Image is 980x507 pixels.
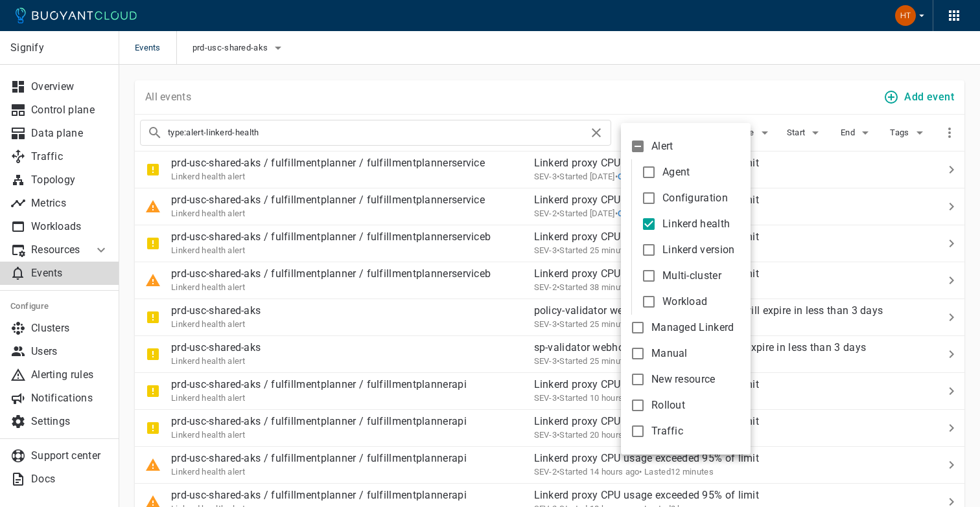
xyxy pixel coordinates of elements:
span: New resource [651,373,716,386]
span: Workload [662,295,707,308]
span: Linkerd version [662,243,735,256]
span: Multi-cluster [662,269,721,282]
span: Agent [662,166,690,179]
span: Traffic [651,425,683,438]
span: Configuration [662,192,728,205]
span: Rollout [651,399,685,412]
span: Manual [651,347,688,360]
span: Alert [651,140,673,153]
span: Linkerd health [662,218,730,231]
span: Managed Linkerd [651,321,734,334]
